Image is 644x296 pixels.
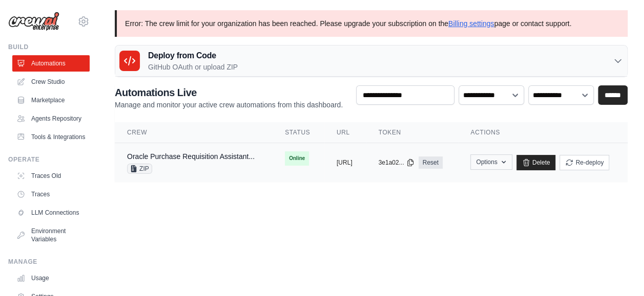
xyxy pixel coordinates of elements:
th: Actions [458,122,628,143]
a: Crew Studio [12,74,90,90]
span: ZIP [127,164,152,174]
h3: Deploy from Code [148,50,238,62]
h2: Automations Live [115,85,343,100]
a: Agents Repository [12,110,90,127]
a: Marketplace [12,92,90,108]
a: Reset [419,156,443,169]
button: Options [470,154,512,170]
a: Tools & Integrations [12,129,90,145]
th: Status [273,122,324,143]
p: GitHub OAuth or upload ZIP [148,62,238,72]
th: Crew [115,122,273,143]
a: Usage [12,270,90,286]
a: Oracle Purchase Requisition Assistant... [127,152,255,161]
a: LLM Connections [12,204,90,221]
a: Environment Variables [12,223,90,247]
img: Logo [8,12,59,31]
button: Re-deploy [559,155,609,170]
th: URL [324,122,366,143]
div: Manage [8,258,90,266]
a: Automations [12,55,90,72]
p: Manage and monitor your active crew automations from this dashboard. [115,100,343,110]
a: Traces Old [12,168,90,184]
a: Billing settings [448,19,494,28]
div: Operate [8,155,90,164]
div: Build [8,43,90,51]
button: 3e1a02... [378,158,414,167]
span: Online [285,151,309,166]
th: Token [366,122,458,143]
a: Traces [12,186,90,202]
a: Delete [516,155,556,170]
p: Error: The crew limit for your organization has been reached. Please upgrade your subscription on... [115,10,628,37]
